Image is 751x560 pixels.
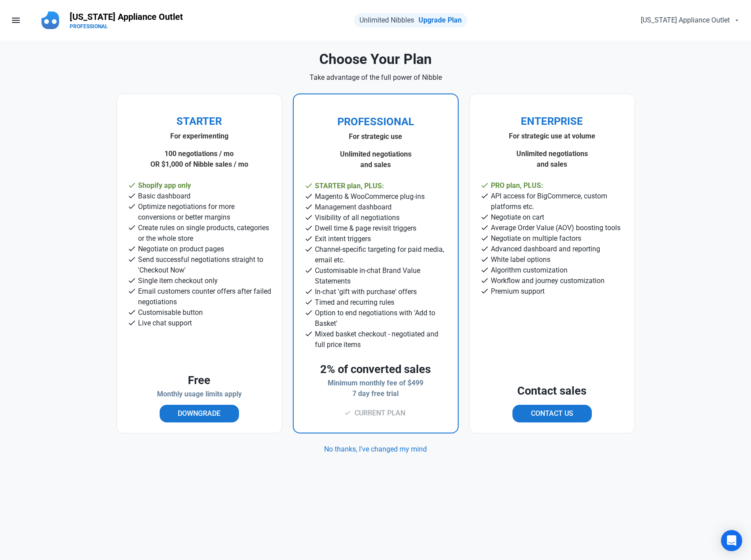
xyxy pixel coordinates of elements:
span: check [127,318,136,327]
span: Management dashboard [315,203,392,211]
h1: Choose Your Plan [319,51,432,67]
span: Channel-specific targeting for paid media, email etc. [315,245,444,264]
span: check [304,224,313,232]
span: check [127,223,136,232]
h2: ENTERPRISE [480,116,624,127]
span: Advanced dashboard and reporting [491,245,600,253]
strong: For strategic use at volume [509,132,595,140]
span: Minimum monthly fee of $499 [328,379,423,387]
span: check [304,287,313,296]
span: check [304,298,313,306]
button: Current Plan [336,404,415,422]
span: API access for BigCommerce, custom platforms etc. [491,192,607,211]
span: Customisable in-chat Brand Value Statements [315,266,420,285]
span: Magento & WooCommerce plug-ins [315,192,425,201]
h2: STARTER [127,116,271,127]
span: Send successful negotiations straight to 'Checkout Now' [138,255,263,274]
span: Email customers counter offers after failed negotiations [138,287,271,306]
span: Premium support [491,287,545,295]
span: Downgrade [178,408,220,419]
a: [US_STATE] Appliance OutletPROFESSIONAL [64,7,188,34]
span: check [480,191,489,200]
span: Negotiate on product pages [138,245,224,253]
a: Upgrade Plan [418,16,462,24]
span: check [127,276,136,285]
span: [US_STATE] Appliance Outlet [641,15,730,26]
span: Option to end negotiations with 'Add to Basket' [315,309,435,328]
span: STARTER plan, PLUS: [315,182,384,190]
span: Visibility of all negotiations [315,213,400,222]
a: No thanks, I've changed my mind [324,444,427,455]
span: Contact Us [531,408,573,419]
span: Basic dashboard [138,192,191,200]
span: Live chat support [138,319,192,327]
span: PRO plan, PLUS: [491,181,543,190]
strong: For experimenting [170,132,228,140]
span: Contact sales [517,384,587,397]
span: 7 day free trial [352,389,399,398]
strong: Unlimited negotiations [340,150,411,158]
button: Downgrade [160,405,239,422]
span: Average Order Value (AOV) boosting tools [491,224,620,232]
span: check [304,202,313,211]
p: [US_STATE] Appliance Outlet [70,11,183,23]
span: menu [11,15,21,26]
span: Negotiate on cart [491,213,544,221]
span: check [304,192,313,201]
span: check [480,234,489,243]
span: check [304,308,313,317]
strong: Unlimited negotiations [516,149,588,158]
span: check [304,234,313,243]
span: check [480,223,489,232]
span: In-chat 'gift with purchase' offers [315,287,417,296]
span: check [127,181,136,190]
span: Timed and recurring rules [315,298,394,306]
span: check [127,191,136,200]
span: 2% of converted sales [320,362,431,376]
strong: OR $1,000 of Nibble sales / mo [150,160,248,168]
button: [US_STATE] Appliance Outlet [633,11,746,29]
span: check [127,308,136,317]
h2: PROFESSIONAL [304,116,447,128]
p: Take advantage of the full power of Nibble [310,72,442,83]
span: check [304,181,313,190]
span: check [304,266,313,275]
p: PROFESSIONAL [70,23,183,30]
strong: 100 negotiations / mo [164,149,234,158]
span: Dwell time & page revisit triggers [315,224,416,232]
strong: and sales [360,161,391,169]
span: check [480,213,489,221]
span: check [480,287,489,295]
span: Create rules on single products, categories or the whole store [138,224,269,243]
span: check [480,255,489,264]
span: Optimize negotiations for more conversions or better margins [138,202,235,221]
button: Contact Us [512,405,592,422]
div: Open Intercom Messenger [721,530,742,551]
span: check [127,255,136,264]
span: check [480,276,489,285]
span: check [304,329,313,338]
span: Current Plan [355,408,405,418]
strong: and sales [537,160,567,168]
span: check [480,244,489,253]
span: check [304,245,313,254]
span: check [480,265,489,274]
span: Single item checkout only [138,276,218,285]
span: Shopify app only [138,181,191,190]
span: Customisable button [138,308,203,317]
span: White label options [491,255,550,264]
span: check [304,213,313,222]
span: Unlimited Nibbles [359,16,414,24]
span: Negotiate on multiple factors [491,234,581,243]
span: Mixed basket checkout - negotiated and full price items [315,330,438,349]
span: Workflow and journey customization [491,276,605,285]
span: Monthly usage limits apply [157,390,242,398]
span: Algorithm customization [491,266,568,274]
strong: For strategic use [349,132,402,141]
span: check [127,244,136,253]
span: check [127,287,136,295]
span: Exit intent triggers [315,235,371,243]
span: check [127,202,136,211]
span: check [480,181,489,190]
